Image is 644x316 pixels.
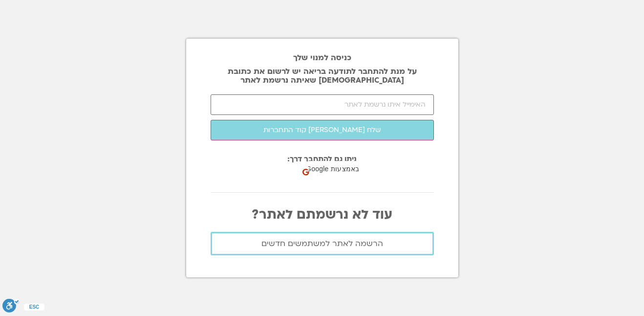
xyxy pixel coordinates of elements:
[211,232,434,255] a: הרשמה לאתר למשתמשים חדשים
[211,94,434,115] input: האימייל איתו נרשמת לאתר
[211,53,434,62] h2: כניסה למנוי שלך
[211,120,434,140] button: שלח [PERSON_NAME] קוד התחברות
[261,239,383,248] span: הרשמה לאתר למשתמשים חדשים
[306,164,379,174] span: כניסה באמצעות Google
[300,159,398,179] div: כניסה באמצעות Google
[211,207,434,222] p: עוד לא נרשמתם לאתר?
[211,67,434,85] p: על מנת להתחבר לתודעה בריאה יש לרשום את כתובת [DEMOGRAPHIC_DATA] שאיתה נרשמת לאתר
